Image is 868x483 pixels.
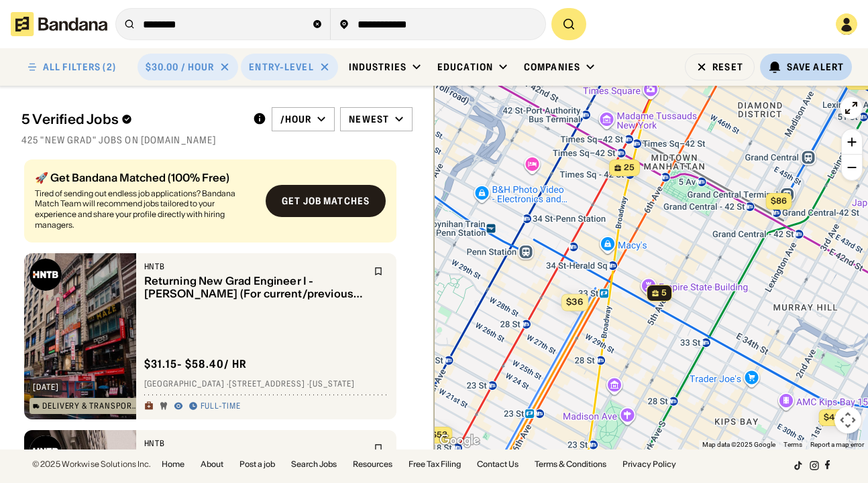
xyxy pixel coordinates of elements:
[437,432,482,450] a: Open this area in Google Maps (opens a new window)
[144,438,366,449] div: HNTB
[431,429,447,439] span: $53
[823,412,839,422] span: $48
[437,432,482,450] img: Google
[249,61,313,73] div: Entry-Level
[201,401,241,412] div: Full-time
[353,460,392,468] a: Resources
[21,154,413,450] div: grid
[661,287,667,299] span: 5
[834,407,861,433] button: Map camera controls
[144,357,248,371] div: $ 31.15 - $58.40 / hr
[437,61,493,73] div: Education
[144,379,389,390] div: [GEOGRAPHIC_DATA] · [STREET_ADDRESS] · [US_STATE]
[783,441,802,448] a: Terms (opens in new tab)
[33,383,59,391] div: [DATE]
[810,441,864,448] a: Report a map error
[21,111,242,127] div: 5 Verified Jobs
[239,460,275,468] a: Post a job
[622,460,676,468] a: Privacy Policy
[42,402,138,410] div: Delivery & Transportation
[30,435,62,468] img: HNTB logo
[477,460,519,468] a: Contact Us
[349,61,406,73] div: Industries
[712,62,743,72] div: Reset
[146,61,215,73] div: $30.00 / hour
[43,62,116,72] div: ALL FILTERS (2)
[32,460,151,468] div: © 2025 Workwise Solutions Inc.
[770,196,786,206] span: $86
[535,460,606,468] a: Terms & Conditions
[349,113,389,125] div: Newest
[30,259,62,291] img: HNTB logo
[787,61,844,73] div: Save Alert
[144,275,366,300] div: Returning New Grad Engineer I - [PERSON_NAME] (For current/previous HNTB interns only) – Summer 2026
[201,460,223,468] a: About
[144,261,366,272] div: HNTB
[409,460,461,468] a: Free Tax Filing
[282,196,370,206] div: Get job matches
[291,460,337,468] a: Search Jobs
[35,188,255,230] div: Tired of sending out endless job applications? Bandana Match Team will recommend jobs tailored to...
[524,61,580,73] div: Companies
[624,162,635,174] span: 25
[21,134,413,146] div: 425 "new grad" jobs on [DOMAIN_NAME]
[162,460,184,468] a: Home
[35,172,255,183] div: 🚀 Get Bandana Matched (100% Free)
[702,441,775,448] span: Map data ©2025 Google
[280,113,312,125] div: /hour
[565,296,582,307] span: $36
[11,12,107,36] img: Bandana logotype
